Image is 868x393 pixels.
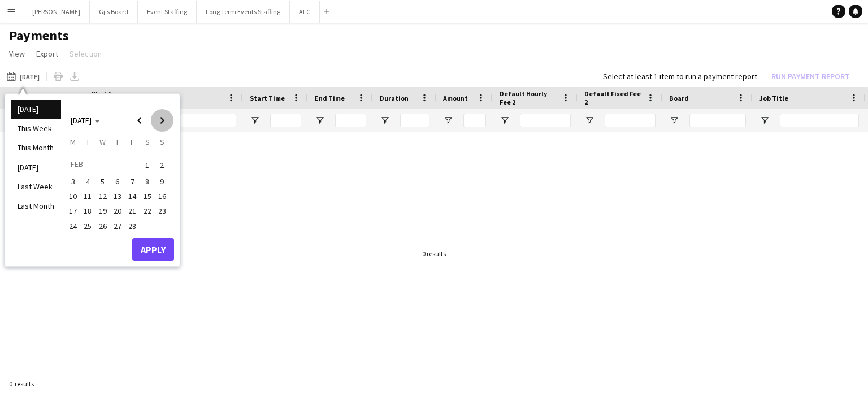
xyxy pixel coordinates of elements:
span: 27 [111,219,124,233]
span: 21 [125,205,139,218]
span: 28 [125,219,139,233]
span: Default Hourly Fee 2 [500,89,557,106]
span: T [115,137,119,147]
span: 17 [66,205,80,218]
span: 18 [81,205,95,218]
span: 11 [81,189,95,203]
span: Export [36,49,58,59]
a: View [5,46,29,61]
button: 04-02-2025 [80,174,95,189]
button: 09-02-2025 [155,174,170,189]
button: 17-02-2025 [66,204,80,218]
button: Open Filter Menu [500,115,510,126]
span: 4 [81,175,95,188]
span: Job Title [759,94,788,102]
button: Open Filter Menu [315,115,325,126]
span: 12 [96,189,110,203]
button: Open Filter Menu [380,115,390,126]
span: W [99,137,106,147]
span: F [131,137,134,147]
button: 28-02-2025 [125,219,140,234]
span: Workforce ID [92,89,132,106]
button: Long Term Events Staffing [197,1,290,23]
input: Default Hourly Fee 2 Filter Input [520,114,571,127]
li: Last Week [11,177,61,196]
button: 19-02-2025 [96,204,110,218]
span: 26 [96,219,110,233]
button: [PERSON_NAME] [23,1,90,23]
span: 10 [66,189,80,203]
span: S [160,137,164,147]
span: Start Time [250,94,285,102]
button: 07-02-2025 [125,174,140,189]
button: 02-02-2025 [155,156,170,174]
button: 27-02-2025 [110,219,125,234]
button: Open Filter Menu [759,115,770,126]
span: 23 [155,205,169,218]
button: 05-02-2025 [96,174,110,189]
button: Choose month and year [66,110,105,131]
input: Board Filter Input [689,114,746,127]
button: 26-02-2025 [96,219,110,234]
span: View [9,49,25,59]
span: Duration [380,94,409,102]
li: [DATE] [11,158,61,177]
span: End Time [315,94,345,102]
button: Apply [132,238,174,261]
span: 2 [155,157,169,173]
span: 19 [96,205,110,218]
button: Event Staffing [138,1,197,23]
button: [DATE] [5,70,42,83]
li: This Week [11,119,61,138]
span: 15 [141,189,154,203]
span: Board [669,94,689,102]
li: [DATE] [11,100,61,119]
span: M [70,137,76,147]
span: 20 [111,205,124,218]
button: Open Filter Menu [584,115,594,126]
button: Open Filter Menu [669,115,679,126]
span: 6 [111,175,124,188]
input: Start Time Filter Input [270,114,301,127]
span: 5 [96,175,110,188]
input: Job Title Filter Input [780,114,859,127]
button: Open Filter Menu [250,115,260,126]
span: 22 [141,205,154,218]
span: 3 [66,175,80,188]
a: Export [32,46,63,61]
span: 25 [81,219,95,233]
span: 16 [155,189,169,203]
span: 13 [111,189,124,203]
button: 20-02-2025 [110,204,125,218]
span: S [145,137,150,147]
button: 14-02-2025 [125,189,140,204]
li: Last Month [11,196,61,215]
div: 0 results [422,249,446,258]
input: End Time Filter Input [335,114,366,127]
button: 13-02-2025 [110,189,125,204]
span: Default Fixed Fee 2 [584,89,642,106]
button: Previous month [128,109,151,132]
button: 12-02-2025 [96,189,110,204]
td: FEB [66,156,140,174]
span: 8 [141,175,154,188]
span: Amount [443,94,468,102]
button: 11-02-2025 [80,189,95,204]
span: 9 [155,175,169,188]
button: 25-02-2025 [80,219,95,234]
span: 7 [125,175,139,188]
span: 14 [125,189,139,203]
button: 01-02-2025 [140,156,154,174]
button: 16-02-2025 [155,189,170,204]
button: Open Filter Menu [443,115,453,126]
button: 21-02-2025 [125,204,140,218]
input: Default Fixed Fee 2 Filter Input [605,114,656,127]
span: T [86,137,90,147]
div: Select at least 1 item to run a payment report [603,71,757,81]
button: Next month [151,109,173,132]
input: Name Filter Input [180,114,236,127]
button: 15-02-2025 [140,189,154,204]
button: 08-02-2025 [140,174,154,189]
button: 10-02-2025 [66,189,80,204]
span: [DATE] [71,115,92,126]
